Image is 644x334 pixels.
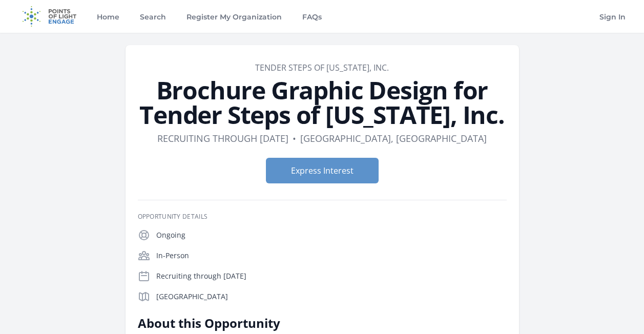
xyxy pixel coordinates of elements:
[266,158,379,183] button: Express Interest
[138,78,507,127] h1: Brochure Graphic Design for Tender Steps of [US_STATE], Inc.
[156,291,507,302] p: [GEOGRAPHIC_DATA]
[300,131,487,145] dd: [GEOGRAPHIC_DATA], [GEOGRAPHIC_DATA]
[138,213,507,221] h3: Opportunity Details
[156,230,507,240] p: Ongoing
[156,271,507,281] p: Recruiting through [DATE]
[255,62,389,73] a: Tender Steps of [US_STATE], Inc.
[157,131,288,145] dd: Recruiting through [DATE]
[138,315,438,331] h2: About this Opportunity
[156,251,507,261] p: In-Person
[293,131,296,145] div: •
